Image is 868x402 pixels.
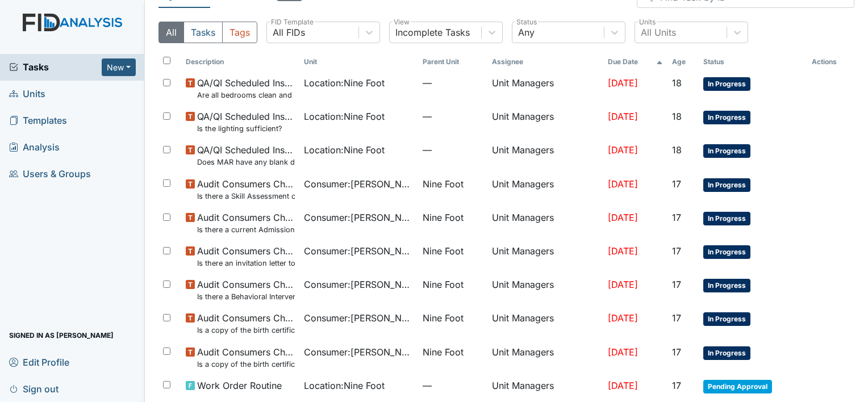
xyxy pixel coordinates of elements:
span: Signed in as [PERSON_NAME] [9,326,114,344]
small: Is there an invitation letter to Parent/Guardian for current years team meetings in T-Logs (Therap)? [197,258,295,269]
button: New [102,58,136,76]
span: QA/QI Scheduled Inspection Are all bedrooms clean and in good repair? [197,76,295,101]
span: In Progress [703,178,750,192]
td: Unit Managers [487,105,603,139]
span: In Progress [703,77,750,91]
span: Location : Nine Foot [304,143,385,157]
input: Toggle All Rows Selected [163,57,170,64]
span: 17 [672,178,681,190]
span: Audit Consumers Charts Is there an invitation letter to Parent/Guardian for current years team me... [197,244,295,269]
span: In Progress [703,144,750,158]
span: In Progress [703,245,750,259]
td: Unit Managers [487,206,603,240]
span: — [423,76,483,90]
span: QA/QI Scheduled Inspection Is the lighting sufficient? [197,110,295,134]
span: Consumer : [PERSON_NAME] [304,311,413,325]
span: Location : Nine Foot [304,379,385,392]
span: Audit Consumers Charts Is there a Behavioral Intervention Program Approval/Consent for every 6 mo... [197,278,295,302]
button: Tags [222,22,257,43]
small: Is a copy of the birth certificate found in the file? [197,359,295,370]
small: Are all bedrooms clean and in good repair? [197,90,295,101]
span: Location : Nine Foot [304,76,385,90]
td: Unit Managers [487,374,603,398]
span: Edit Profile [9,353,69,371]
span: [DATE] [608,111,638,122]
div: Any [518,26,535,39]
span: [DATE] [608,178,638,190]
th: Toggle SortBy [699,52,807,72]
div: All Units [641,26,676,39]
small: Is there a Behavioral Intervention Program Approval/Consent for every 6 months? [197,291,295,302]
span: Nine Foot [423,177,464,191]
span: [DATE] [608,279,638,290]
span: [DATE] [608,245,638,257]
span: Audit Consumers Charts Is a copy of the birth certificate found in the file? [197,311,295,336]
small: Does MAR have any blank days that should have been initialed? [197,157,295,167]
div: Incomplete Tasks [395,26,470,39]
span: Consumer : [PERSON_NAME] [304,345,413,359]
span: Location : Nine Foot [304,110,385,123]
div: All FIDs [273,26,305,39]
span: 17 [672,279,681,290]
span: — [423,379,483,392]
button: Tasks [183,22,223,43]
span: In Progress [703,279,750,292]
span: Users & Groups [9,165,91,183]
span: Pending Approval [703,380,772,393]
span: [DATE] [608,144,638,156]
span: 17 [672,212,681,223]
span: [DATE] [608,346,638,358]
td: Unit Managers [487,173,603,206]
span: [DATE] [608,212,638,223]
span: Nine Foot [423,244,464,258]
span: Audit Consumers Charts Is there a current Admission Agreement (within one year)? [197,211,295,235]
span: — [423,110,483,123]
th: Toggle SortBy [418,52,487,72]
span: Audit Consumers Charts Is a copy of the birth certificate found in the file? [197,345,295,370]
th: Toggle SortBy [603,52,667,72]
span: In Progress [703,312,750,326]
span: 17 [672,380,681,391]
span: [DATE] [608,77,638,89]
span: — [423,143,483,157]
th: Assignee [487,52,603,72]
span: Units [9,85,45,103]
th: Toggle SortBy [667,52,699,72]
span: In Progress [703,212,750,225]
span: [DATE] [608,312,638,324]
span: Work Order Routine [197,379,282,392]
th: Toggle SortBy [299,52,418,72]
th: Toggle SortBy [181,52,299,72]
span: Nine Foot [423,345,464,359]
span: Sign out [9,380,59,397]
span: Audit Consumers Charts Is there a Skill Assessment completed and updated yearly (no more than one... [197,177,295,202]
td: Unit Managers [487,72,603,105]
span: 18 [672,144,682,156]
span: Consumer : [PERSON_NAME] [304,211,413,224]
span: Consumer : [PERSON_NAME] [304,278,413,291]
span: 17 [672,312,681,324]
td: Unit Managers [487,240,603,273]
span: Analysis [9,139,60,156]
a: Tasks [9,60,102,74]
span: [DATE] [608,380,638,391]
span: 18 [672,77,682,89]
span: Nine Foot [423,278,464,291]
span: Nine Foot [423,311,464,325]
div: Type filter [158,22,257,43]
span: Consumer : [PERSON_NAME] [304,244,413,258]
small: Is a copy of the birth certificate found in the file? [197,325,295,336]
td: Unit Managers [487,139,603,172]
span: Nine Foot [423,211,464,224]
td: Unit Managers [487,307,603,340]
small: Is there a Skill Assessment completed and updated yearly (no more than one year old) [197,191,295,202]
span: In Progress [703,346,750,360]
th: Actions [807,52,854,72]
button: All [158,22,184,43]
td: Unit Managers [487,341,603,374]
span: 17 [672,346,681,358]
span: Consumer : [PERSON_NAME] [304,177,413,191]
small: Is there a current Admission Agreement ([DATE])? [197,224,295,235]
span: 18 [672,111,682,122]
